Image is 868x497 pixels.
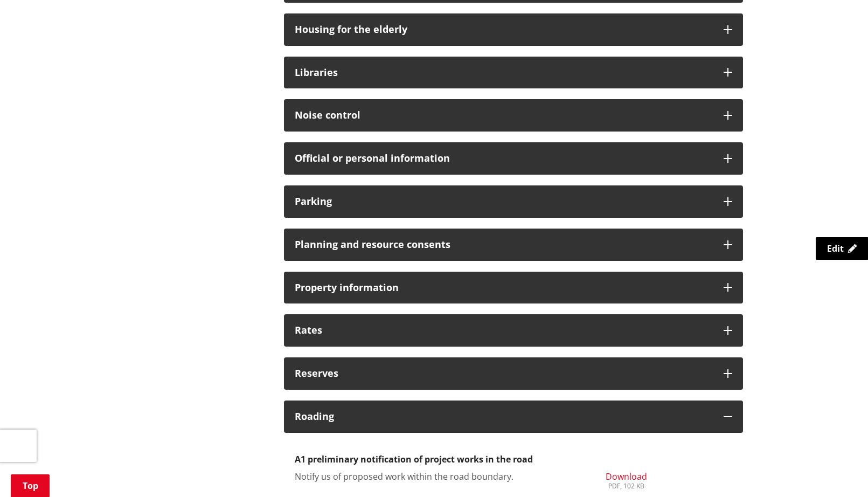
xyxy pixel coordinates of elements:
[818,452,857,491] iframe: Messenger Launcher
[606,470,647,489] a: Download PDF, 102 KB
[295,239,713,250] h3: Planning and resource consents
[816,237,868,260] a: Edit
[295,454,732,465] h3: A1 preliminary notification of project works in the road
[295,67,713,78] h3: Libraries
[295,325,713,336] h3: Rates
[11,474,50,497] a: Top
[295,368,713,379] h3: Reserves
[295,470,581,483] p: Notify us of proposed work within the road boundary.
[827,243,844,254] span: Edit
[295,411,713,422] h3: Roading
[606,483,647,489] div: PDF, 102 KB
[295,110,713,121] h3: Noise control
[606,471,647,482] span: Download
[295,153,713,164] h3: Official or personal information
[295,282,713,293] h3: Property information
[295,196,713,207] h3: Parking
[295,24,713,35] h3: Housing for the elderly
